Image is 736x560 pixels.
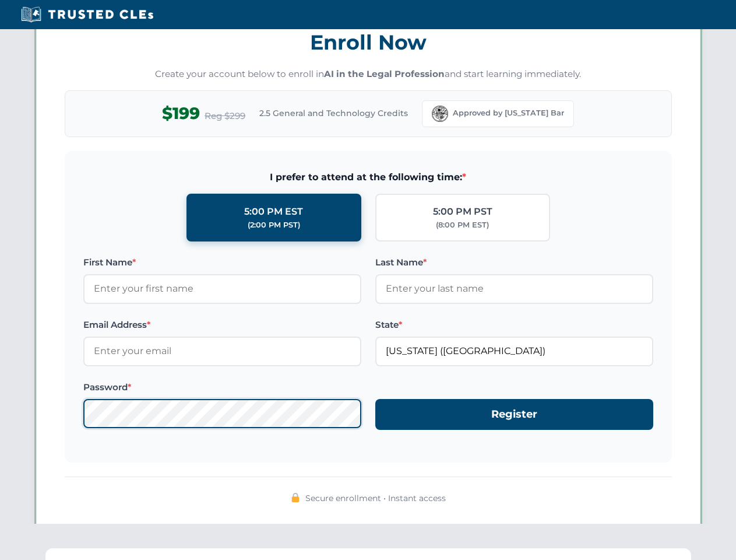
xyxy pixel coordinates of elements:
[83,274,361,303] input: Enter your first name
[83,337,361,366] input: Enter your email
[324,68,445,79] strong: AI in the Legal Profession
[305,492,446,505] span: Secure enrollment • Instant access
[83,170,653,185] span: I prefer to attend at the following time:
[83,380,361,394] label: Password
[375,399,653,430] button: Register
[259,107,408,120] span: 2.5 General and Technology Credits
[248,219,300,231] div: (2:00 PM PST)
[433,204,492,219] div: 5:00 PM PST
[453,107,564,119] span: Approved by [US_STATE] Bar
[436,219,489,231] div: (8:00 PM EST)
[162,100,200,127] span: $199
[291,493,300,502] img: 🔒
[432,106,448,122] img: Florida Bar
[375,274,653,303] input: Enter your last name
[17,6,157,23] img: Trusted CLEs
[375,256,653,269] label: Last Name
[375,318,653,332] label: State
[83,318,361,332] label: Email Address
[205,109,245,123] span: Reg $299
[244,204,303,219] div: 5:00 PM EST
[83,256,361,269] label: First Name
[65,68,672,81] p: Create your account below to enroll in and start learning immediately.
[375,337,653,366] input: Florida (FL)
[65,24,672,61] h3: Enroll Now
